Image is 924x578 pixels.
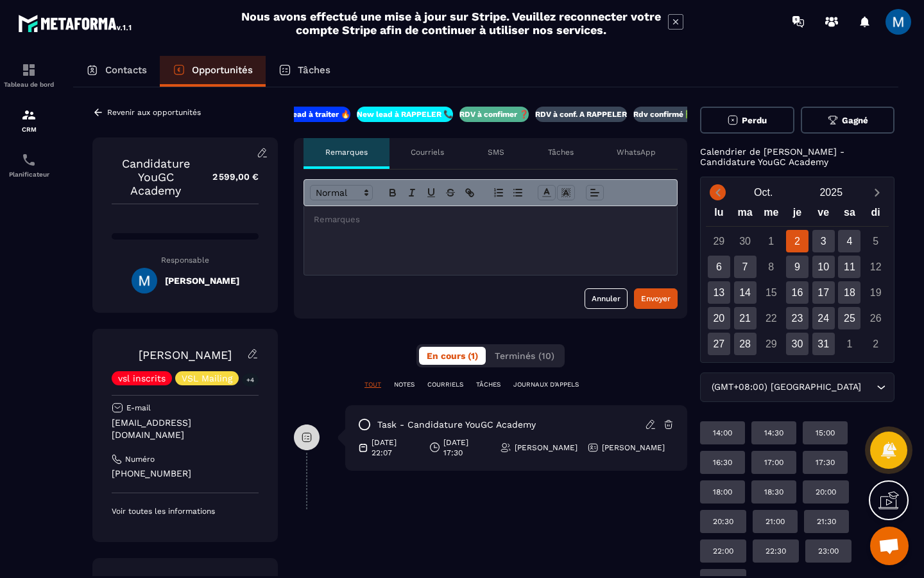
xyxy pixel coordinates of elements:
[3,53,55,98] a: formationformationTableau de bord
[760,333,782,355] div: 29
[700,146,894,167] p: Calendrier de [PERSON_NAME] - Candidature YouGC Academy
[838,256,860,278] div: 11
[864,307,887,329] div: 26
[641,292,671,305] div: Envoyer
[732,204,758,226] div: ma
[3,98,55,143] a: formationformationCRM
[706,184,730,201] button: Previous month
[585,288,628,309] button: Annuler
[535,109,627,119] p: RDV à conf. A RAPPELER
[21,152,37,168] img: scheduler
[3,126,55,133] p: CRM
[816,487,836,497] p: 20:00
[112,506,259,516] p: Voir toutes les informations
[713,487,732,497] p: 18:00
[713,428,732,438] p: 14:00
[734,307,757,329] div: 21
[394,380,415,389] p: NOTES
[786,307,809,329] div: 23
[708,333,730,355] div: 27
[112,157,200,197] p: Candidature YouGC Academy
[838,230,860,252] div: 4
[786,281,809,304] div: 16
[766,546,786,556] p: 22:30
[742,116,767,125] span: Perdu
[200,164,259,189] p: 2 599,00 €
[708,230,730,252] div: 29
[372,437,420,458] p: [DATE] 22:07
[602,442,665,453] p: [PERSON_NAME]
[107,108,201,117] p: Revenir aux opportunités
[812,256,835,278] div: 10
[862,204,889,226] div: di
[838,281,860,304] div: 18
[487,347,562,365] button: Terminés (10)
[764,487,783,497] p: 18:30
[515,442,577,453] p: [PERSON_NAME]
[708,281,730,304] div: 13
[760,230,782,252] div: 1
[357,109,453,119] p: New lead à RAPPELER 📞
[760,307,782,329] div: 22
[495,351,554,361] span: Terminés (10)
[160,56,266,87] a: Opportunités
[700,372,894,402] div: Search for option
[817,516,836,527] p: 21:30
[325,147,368,157] p: Remarques
[266,56,343,87] a: Tâches
[182,374,232,383] p: VSL Mailing
[838,307,860,329] div: 25
[112,256,259,265] p: Responsable
[864,380,873,394] input: Search for option
[864,281,887,304] div: 19
[764,428,783,438] p: 14:30
[192,64,253,76] p: Opportunités
[760,256,782,278] div: 8
[73,56,160,87] a: Contacts
[3,143,55,188] a: schedulerschedulerPlanificateur
[21,107,37,123] img: formation
[112,417,259,441] p: [EMAIL_ADDRESS][DOMAIN_NAME]
[760,281,782,304] div: 15
[427,380,463,389] p: COURRIELS
[706,204,732,226] div: lu
[125,454,155,464] p: Numéro
[18,12,133,35] img: logo
[488,147,504,157] p: SMS
[870,527,909,565] a: Ouvrir le chat
[758,204,784,226] div: me
[734,333,757,355] div: 28
[812,307,835,329] div: 24
[837,204,863,226] div: sa
[476,380,501,389] p: TÂCHES
[105,64,147,76] p: Contacts
[734,281,757,304] div: 14
[3,81,55,88] p: Tableau de bord
[816,457,835,468] p: 17:30
[617,147,656,157] p: WhatsApp
[708,307,730,329] div: 20
[864,230,887,252] div: 5
[513,380,579,389] p: JOURNAUX D'APPELS
[21,62,37,78] img: formation
[118,374,166,383] p: vsl inscrits
[734,256,757,278] div: 7
[548,147,574,157] p: Tâches
[713,546,733,556] p: 22:00
[734,230,757,252] div: 30
[165,276,239,286] h5: [PERSON_NAME]
[271,109,350,119] p: New lead à traiter 🔥
[419,347,486,365] button: En cours (1)
[713,457,732,468] p: 16:30
[708,380,864,394] span: (GMT+08:00) [GEOGRAPHIC_DATA]
[713,516,733,527] p: 20:30
[786,230,809,252] div: 2
[812,230,835,252] div: 3
[364,380,381,389] p: TOUT
[459,109,529,119] p: RDV à confimer ❓
[812,281,835,304] div: 17
[816,428,835,438] p: 15:00
[700,107,794,134] button: Perdu
[241,10,662,37] h2: Nous avons effectué une mise à jour sur Stripe. Veuillez reconnecter votre compte Stripe afin de ...
[786,333,809,355] div: 30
